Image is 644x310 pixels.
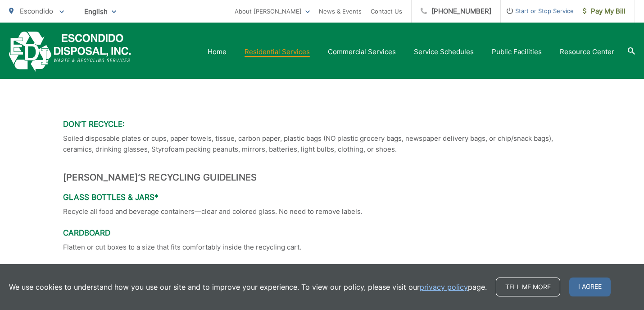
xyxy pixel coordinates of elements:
[63,172,581,183] h2: [PERSON_NAME]’s Recycling Guidelines
[235,6,310,17] a: About [PERSON_NAME]
[63,133,581,155] p: Soiled disposable plates or cups, paper towels, tissue, carbon paper, plastic bags (NO plastic gr...
[77,4,123,19] span: English
[63,193,581,202] h3: Glass Bottles & Jars*
[208,46,227,57] a: Home
[63,242,581,253] p: Flatten or cut boxes to a size that fits comfortably inside the recycling cart.
[371,6,402,17] a: Contact Us
[20,7,53,15] span: Escondido
[9,32,131,72] a: EDCD logo. Return to the homepage.
[63,120,581,129] h3: Don’t Recycle:
[414,46,474,57] a: Service Schedules
[420,282,468,292] a: privacy policy
[328,46,396,57] a: Commercial Services
[583,6,626,17] span: Pay My Bill
[9,282,487,292] p: We use cookies to understand how you use our site and to improve your experience. To view our pol...
[63,206,581,217] p: Recycle all food and beverage containers—clear and colored glass. No need to remove labels.
[63,228,581,237] h3: Cardboard
[319,6,362,17] a: News & Events
[245,46,310,57] a: Residential Services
